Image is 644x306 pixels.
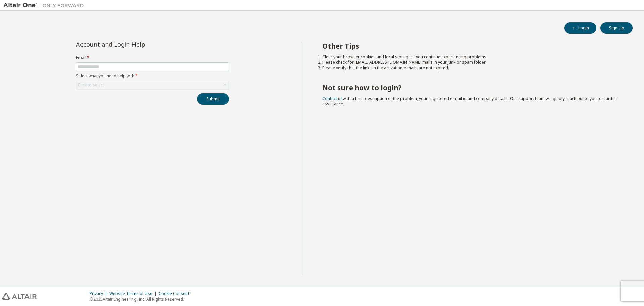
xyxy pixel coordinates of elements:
div: Click to select [76,81,229,89]
h2: Not sure how to login? [322,83,621,92]
button: Login [564,22,596,34]
img: Altair One [3,2,87,9]
p: © 2025 Altair Engineering, Inc. All Rights Reserved. [90,296,193,302]
div: Click to select [78,82,104,88]
div: Privacy [90,291,109,296]
button: Sign Up [600,22,633,34]
div: Website Terms of Use [109,291,159,296]
div: Account and Login Help [76,42,199,47]
label: Email [76,55,229,60]
li: Clear your browser cookies and local storage, if you continue experiencing problems. [322,54,621,60]
li: Please check for [EMAIL_ADDRESS][DOMAIN_NAME] mails in your junk or spam folder. [322,60,621,65]
a: Contact us [322,96,343,101]
label: Select what you need help with [76,73,229,79]
li: Please verify that the links in the activation e-mails are not expired. [322,65,621,71]
h2: Other Tips [322,42,621,50]
div: Cookie Consent [159,291,193,296]
button: Submit [197,93,229,105]
span: with a brief description of the problem, your registered e-mail id and company details. Our suppo... [322,96,618,107]
img: altair_logo.svg [2,293,37,300]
